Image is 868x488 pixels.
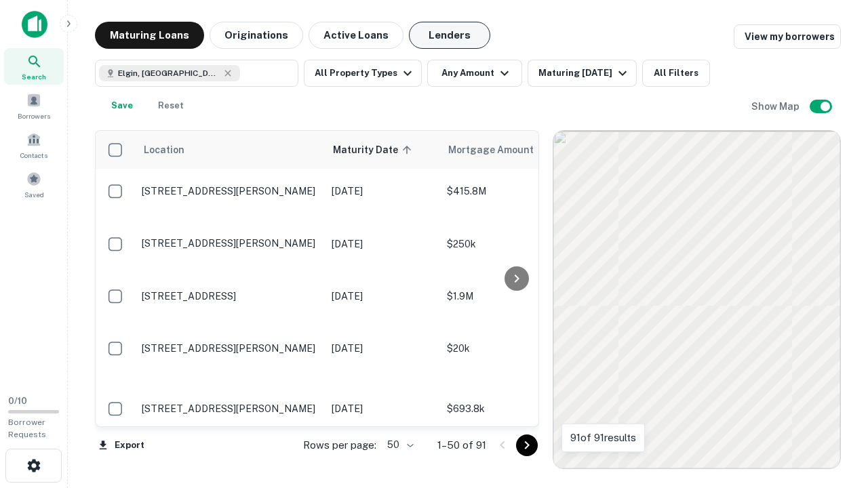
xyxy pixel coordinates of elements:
[409,22,490,49] button: Lenders
[118,67,220,79] span: Elgin, [GEOGRAPHIC_DATA], [GEOGRAPHIC_DATA]
[325,131,440,169] th: Maturity Date
[143,142,184,158] span: Location
[332,401,433,416] p: [DATE]
[22,71,46,82] span: Search
[332,237,433,251] p: [DATE]
[751,99,802,114] h6: Show Map
[142,185,318,197] p: [STREET_ADDRESS][PERSON_NAME]
[516,434,538,456] button: Go to next page
[22,11,47,38] img: capitalize-icon.png
[553,131,840,468] div: 0 0
[447,289,583,304] p: $1.9M
[142,342,318,354] p: [STREET_ADDRESS][PERSON_NAME]
[95,22,204,49] button: Maturing Loans
[447,184,583,199] p: $415.8M
[332,184,433,199] p: [DATE]
[303,437,376,453] p: Rows per page:
[4,166,64,203] a: Saved
[20,150,47,161] span: Contacts
[447,341,583,356] p: $20k
[4,87,64,124] a: Borrowers
[100,92,144,119] button: Save your search to get updates of matches that match your search criteria.
[332,289,433,304] p: [DATE]
[642,60,710,87] button: All Filters
[333,142,416,158] span: Maturity Date
[448,142,551,158] span: Mortgage Amount
[538,65,631,81] div: Maturing [DATE]
[570,430,636,446] p: 91 of 91 results
[447,237,583,251] p: $250k
[142,237,318,249] p: [STREET_ADDRESS][PERSON_NAME]
[304,60,422,87] button: All Property Types
[332,341,433,356] p: [DATE]
[440,131,589,169] th: Mortgage Amount
[447,401,583,416] p: $693.8k
[149,92,193,119] button: Reset
[437,437,486,453] p: 1–50 of 91
[528,60,637,87] button: Maturing [DATE]
[800,380,868,445] iframe: Chat Widget
[210,22,303,49] button: Originations
[427,60,522,87] button: Any Amount
[309,22,403,49] button: Active Loans
[4,48,64,85] a: Search
[4,127,64,163] a: Contacts
[24,189,44,200] span: Saved
[8,418,46,439] span: Borrower Requests
[142,403,318,415] p: [STREET_ADDRESS][PERSON_NAME]
[142,290,318,302] p: [STREET_ADDRESS]
[734,24,841,49] a: View my borrowers
[18,110,50,121] span: Borrowers
[382,435,416,455] div: 50
[95,435,148,455] button: Export
[135,131,325,169] th: Location
[8,396,27,406] span: 0 / 10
